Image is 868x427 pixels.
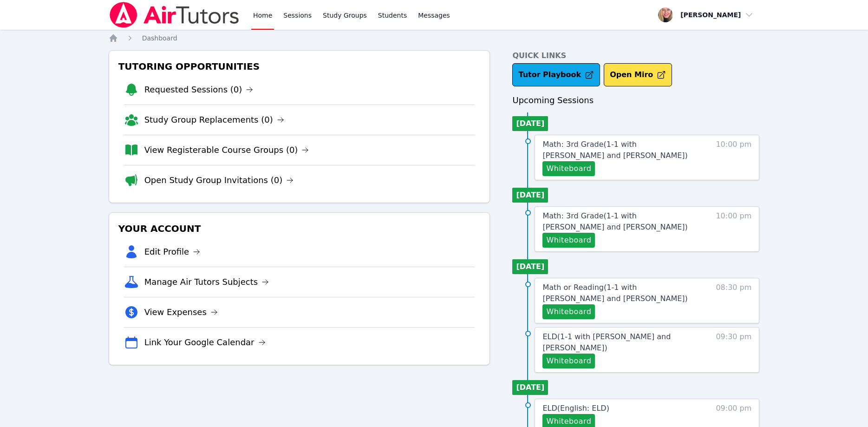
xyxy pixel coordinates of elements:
nav: Breadcrumb [109,33,760,43]
span: 08:30 pm [716,282,751,319]
a: Math: 3rd Grade(1-1 with [PERSON_NAME] and [PERSON_NAME]) [542,210,699,233]
h3: Your Account [117,220,483,237]
li: [DATE] [512,259,548,274]
span: Math: 3rd Grade ( 1-1 with [PERSON_NAME] and [PERSON_NAME] ) [542,140,687,160]
li: [DATE] [512,380,548,395]
button: Whiteboard [542,304,595,319]
button: Whiteboard [542,233,595,248]
li: [DATE] [512,116,548,131]
a: Open Study Group Invitations (0) [144,174,294,187]
a: Dashboard [142,33,177,43]
span: Dashboard [142,34,177,42]
a: Edit Profile [144,245,201,258]
button: Whiteboard [542,354,595,368]
span: 10:00 pm [716,139,751,176]
span: Math or Reading ( 1-1 with [PERSON_NAME] and [PERSON_NAME] ) [542,283,687,303]
button: Whiteboard [542,161,595,176]
a: Link Your Google Calendar [144,336,266,349]
a: View Expenses [144,306,218,319]
a: View Registerable Course Groups (0) [144,144,309,157]
button: Open Miro [604,63,672,86]
span: Math: 3rd Grade ( 1-1 with [PERSON_NAME] and [PERSON_NAME] ) [542,211,687,231]
a: Math: 3rd Grade(1-1 with [PERSON_NAME] and [PERSON_NAME]) [542,139,699,161]
span: ELD ( English: ELD ) [542,404,609,413]
span: 09:30 pm [716,331,751,368]
a: Study Group Replacements (0) [144,113,284,126]
span: Messages [418,11,450,20]
h4: Quick Links [512,50,759,61]
h3: Upcoming Sessions [512,94,759,107]
a: ELD(1-1 with [PERSON_NAME] and [PERSON_NAME]) [542,331,699,354]
a: Requested Sessions (0) [144,83,254,96]
a: Tutor Playbook [512,63,600,86]
h3: Tutoring Opportunities [117,58,483,75]
a: Math or Reading(1-1 with [PERSON_NAME] and [PERSON_NAME]) [542,282,699,304]
a: Manage Air Tutors Subjects [144,276,269,289]
span: 10:00 pm [716,210,751,248]
span: ELD ( 1-1 with [PERSON_NAME] and [PERSON_NAME] ) [542,332,671,352]
li: [DATE] [512,188,548,203]
a: ELD(English: ELD) [542,403,609,414]
img: Air Tutors [109,2,240,28]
